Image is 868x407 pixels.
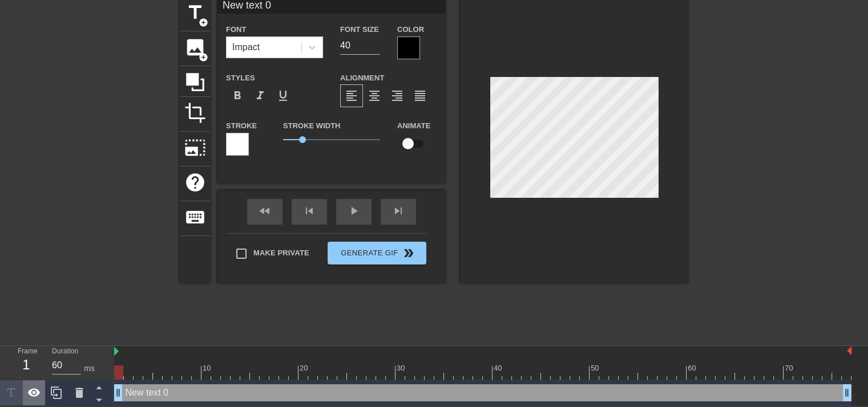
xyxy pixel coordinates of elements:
[397,24,424,35] label: Color
[302,204,316,218] span: skip_previous
[84,363,95,375] div: ms
[347,204,361,218] span: play_arrow
[199,52,208,62] span: add_circle
[494,363,504,374] div: 40
[345,89,358,103] span: format_align_left
[112,387,124,398] span: drag_handle
[52,348,78,355] label: Duration
[18,355,35,375] div: 1
[328,242,426,264] button: Generate Gif
[591,363,601,374] div: 50
[184,2,206,23] span: title
[199,18,208,27] span: add_circle
[276,89,290,103] span: format_underline
[340,72,384,84] label: Alignment
[9,346,43,379] div: Frame
[368,89,381,103] span: format_align_center
[253,247,309,259] span: Make Private
[340,24,379,35] label: Font Size
[841,387,853,398] span: drag_handle
[402,246,415,260] span: double_arrow
[232,40,260,54] div: Impact
[253,89,267,103] span: format_italic
[203,363,213,374] div: 10
[332,246,422,260] span: Generate Gif
[847,346,851,355] img: bound-end.png
[300,363,310,374] div: 20
[184,172,206,193] span: help
[226,120,257,132] label: Stroke
[184,102,206,124] span: crop
[397,120,430,132] label: Animate
[283,120,340,132] label: Stroke Width
[231,89,244,103] span: format_bold
[184,137,206,158] span: photo_size_select_large
[688,363,698,374] div: 60
[390,89,404,103] span: format_align_right
[397,363,407,374] div: 30
[226,24,246,35] label: Font
[184,36,206,58] span: image
[226,72,255,84] label: Styles
[391,204,405,218] span: skip_next
[258,204,272,218] span: fast_rewind
[785,363,795,374] div: 70
[184,206,206,228] span: keyboard
[413,89,427,103] span: format_align_justify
